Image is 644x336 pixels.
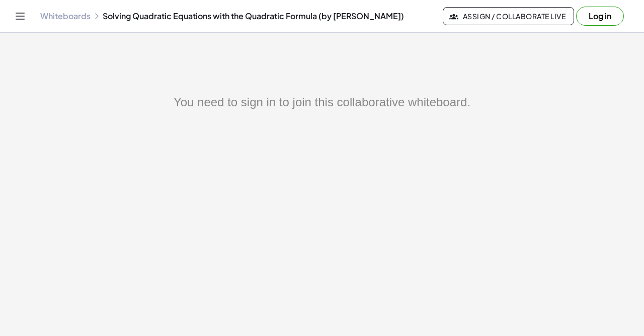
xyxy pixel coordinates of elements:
[12,8,28,24] button: Toggle navigation
[437,10,634,84] iframe: Sign in with Google Dialog
[60,93,584,111] div: You need to sign in to join this collaborative whiteboard.
[443,7,574,25] button: Assign / Collaborate Live
[40,11,91,21] a: Whiteboards
[576,7,624,26] button: Log in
